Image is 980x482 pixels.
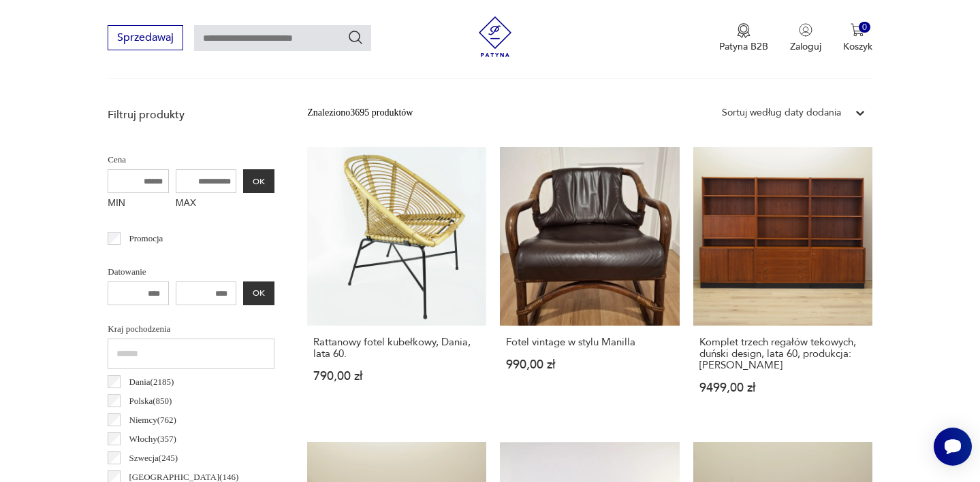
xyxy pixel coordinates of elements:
[108,193,169,215] label: MIN
[693,147,872,420] a: Komplet trzech regałów tekowych, duński design, lata 60, produkcja: DaniaKomplet trzech regałów t...
[108,25,183,50] button: Sprzedawaj
[313,337,480,360] h3: Rattanowy fotel kubełkowy, Dania, lata 60.
[859,22,870,33] div: 0
[108,34,183,44] a: Sprzedawaj
[506,337,673,348] h3: Fotel vintage w stylu Manilla
[719,40,768,53] p: Patyna B2B
[307,147,486,420] a: Rattanowy fotel kubełkowy, Dania, lata 60.Rattanowy fotel kubełkowy, Dania, lata 60.790,00 zł
[843,23,872,53] button: 0Koszyk
[851,23,864,37] img: Ikona koszyka
[176,193,237,215] label: MAX
[500,147,679,420] a: Fotel vintage w stylu ManillaFotel vintage w stylu Manilla990,00 zł
[790,40,821,53] p: Zaloguj
[129,432,176,447] p: Włochy ( 357 )
[737,23,750,38] img: Ikona medalu
[699,337,866,371] h3: Komplet trzech regałów tekowych, duński design, lata 60, produkcja: [PERSON_NAME]
[719,23,768,53] a: Ikona medaluPatyna B2B
[475,16,516,57] img: Patyna - sklep z meblami i dekoracjami vintage
[108,152,274,167] p: Cena
[129,413,176,428] p: Niemcy ( 762 )
[934,428,972,466] iframe: Smartsupp widget button
[506,359,673,371] p: 990,00 zł
[108,107,274,122] p: Filtruj produkty
[719,23,768,53] button: Patyna B2B
[307,105,413,120] div: Znaleziono 3695 produktów
[722,105,841,120] div: Sortuj według daty dodania
[843,40,872,53] p: Koszyk
[129,231,163,246] p: Promocja
[108,264,274,279] p: Datowanie
[129,451,178,466] p: Szwecja ( 245 )
[347,29,364,46] button: Szukaj
[129,394,172,409] p: Polska ( 850 )
[243,169,274,193] button: OK
[108,322,274,337] p: Kraj pochodzenia
[243,281,274,305] button: OK
[790,23,821,53] button: Zaloguj
[129,375,174,390] p: Dania ( 2185 )
[799,23,812,37] img: Ikonka użytkownika
[699,382,866,394] p: 9499,00 zł
[313,371,480,382] p: 790,00 zł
